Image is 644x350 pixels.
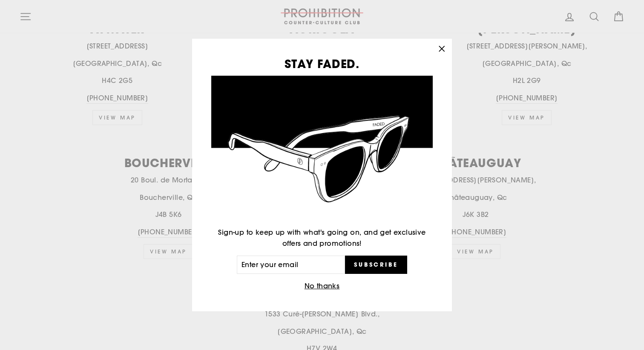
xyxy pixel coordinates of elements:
[237,256,345,274] input: Enter your email
[345,256,407,274] button: Subscribe
[302,280,342,292] button: No thanks
[211,227,433,249] p: Sign-up to keep up with what's going on, and get exclusive offers and promotions!
[211,58,433,69] h3: STAY FADED.
[354,261,398,268] span: Subscribe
